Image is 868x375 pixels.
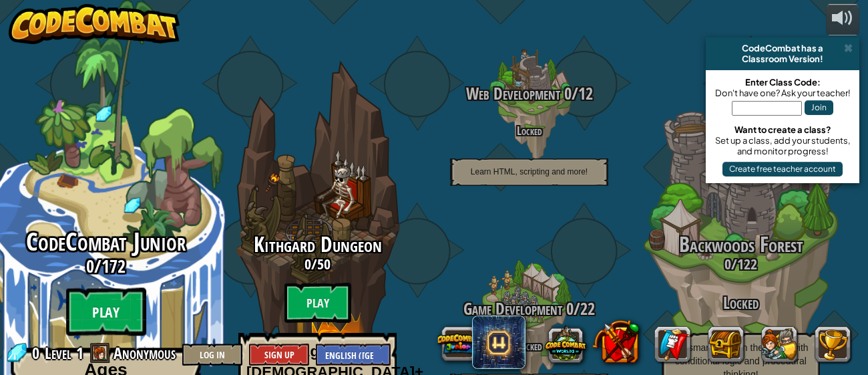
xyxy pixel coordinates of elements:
[712,135,853,156] div: Set up a class, add your students, and monitor progress!
[578,82,593,105] span: 12
[724,254,731,274] span: 0
[254,230,382,259] span: Kithgard Dungeon
[114,342,176,364] span: Anonymous
[86,254,94,278] span: 0
[45,342,71,364] span: Level
[284,283,351,323] btn: Play
[423,300,635,318] h3: /
[826,4,859,35] button: Adjust volume
[712,88,853,98] div: Don't have one? Ask your teacher!
[471,167,588,176] span: Learn HTML, scripting and more!
[26,225,186,259] span: CodeCombat Junior
[712,77,853,88] div: Enter Class Code:
[712,124,853,135] div: Want to create a class?
[722,162,843,176] button: Create free teacher account
[679,230,803,259] span: Backwoods Forest
[182,344,242,366] button: Log In
[562,297,574,320] span: 0
[9,4,180,44] img: CodeCombat - Learn how to code by playing a game
[66,288,146,336] btn: Play
[423,340,635,352] h4: Locked
[711,43,854,53] div: CodeCombat has a
[466,82,560,105] span: Web Development
[737,254,757,274] span: 122
[463,297,562,320] span: Game Development
[580,297,595,320] span: 22
[635,294,847,312] h3: Locked
[304,254,311,274] span: 0
[635,256,847,272] h3: /
[805,100,833,115] button: Join
[76,342,83,364] span: 1
[32,342,43,364] span: 0
[423,85,635,103] h3: /
[212,256,423,272] h3: /
[423,124,635,137] h4: Locked
[560,82,572,105] span: 0
[101,254,126,278] span: 172
[249,344,309,366] button: Sign Up
[317,254,331,274] span: 50
[711,53,854,64] div: Classroom Version!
